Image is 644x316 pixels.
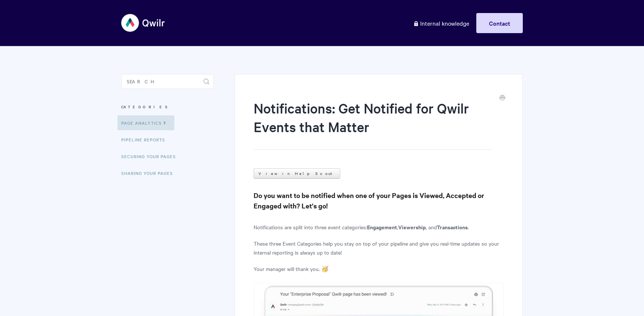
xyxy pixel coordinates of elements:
[254,264,504,273] p: Your manager will thank you. 🥳
[254,99,493,150] h1: Notifications: Get Notified for Qwilr Events that Matter
[121,166,178,181] a: Sharing Your Pages
[121,132,171,147] a: Pipeline reports
[121,9,165,37] img: Qwilr Help Center
[408,13,475,33] a: Internal knowledge
[121,100,214,114] h3: Categories
[254,223,504,232] p: Notifications are split into three event categories: , , and .
[398,223,426,231] b: Viewership
[254,168,340,179] a: View in Help Scout
[121,74,214,89] input: Search
[367,223,397,231] b: Engagement
[499,94,505,102] a: Print this Article
[254,239,504,257] p: These three Event Categories help you stay on top of your pipeline and give you real-time updates...
[254,190,504,211] h3: Do you want to be notified when one of your Pages is Viewed, Accepted or Engaged with? Let's go!
[121,149,181,164] a: Securing Your Pages
[476,13,523,33] a: Contact
[117,115,174,130] a: Page Analytics
[437,223,468,231] b: Transactions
